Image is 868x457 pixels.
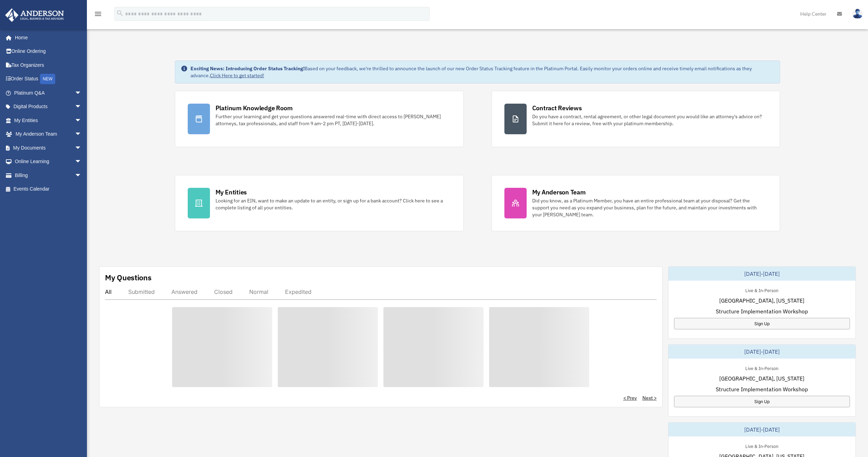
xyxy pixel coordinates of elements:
a: My Anderson Teamarrow_drop_down [5,127,92,141]
div: [DATE]-[DATE] [668,423,855,436]
a: Contract Reviews Do you have a contract, rental agreement, or other legal document you would like... [492,91,780,147]
div: Normal [249,288,268,295]
div: My Anderson Team [532,188,586,197]
div: [DATE]-[DATE] [668,267,855,281]
div: Do you have a contract, rental agreement, or other legal document you would like an attorney's ad... [532,113,768,127]
a: < Prev [623,394,637,401]
span: arrow_drop_down [75,141,89,155]
div: Submitted [128,288,155,295]
i: menu [94,10,102,18]
img: User Pic [852,9,863,19]
a: My Entitiesarrow_drop_down [5,113,92,127]
div: Platinum Knowledge Room [216,104,293,112]
span: arrow_drop_down [75,113,89,128]
img: Anderson Advisors Platinum Portal [3,8,66,22]
a: My Entities Looking for an EIN, want to make an update to an entity, or sign up for a bank accoun... [175,175,464,231]
div: My Questions [105,272,152,283]
span: [GEOGRAPHIC_DATA], [US_STATE] [719,374,804,383]
a: My Documentsarrow_drop_down [5,141,92,155]
div: Looking for an EIN, want to make an update to an entity, or sign up for a bank account? Click her... [216,197,451,211]
a: Online Ordering [5,45,92,58]
div: Live & In-Person [740,364,784,371]
span: arrow_drop_down [75,155,89,169]
div: Live & In-Person [740,442,784,449]
a: Home [5,31,89,45]
span: arrow_drop_down [75,86,89,100]
div: NEW [40,74,55,84]
div: All [105,288,112,295]
span: arrow_drop_down [75,168,89,183]
span: arrow_drop_down [75,100,89,114]
a: Digital Productsarrow_drop_down [5,100,92,114]
a: Sign Up [674,396,850,407]
div: My Entities [216,188,247,197]
a: Sign Up [674,318,850,329]
div: [DATE]-[DATE] [668,345,855,359]
div: Did you know, as a Platinum Member, you have an entire professional team at your disposal? Get th... [532,197,768,218]
a: Platinum Knowledge Room Further your learning and get your questions answered real-time with dire... [175,91,464,147]
a: Events Calendar [5,182,92,196]
div: Contract Reviews [532,104,582,112]
a: Next > [642,394,657,401]
a: Order StatusNEW [5,72,92,86]
div: Closed [214,288,233,295]
span: arrow_drop_down [75,127,89,142]
a: My Anderson Team Did you know, as a Platinum Member, you have an entire professional team at your... [492,175,780,231]
span: [GEOGRAPHIC_DATA], [US_STATE] [719,296,804,305]
div: Expedited [285,288,311,295]
a: Billingarrow_drop_down [5,168,92,182]
i: search [116,9,124,17]
strong: Exciting News: Introducing Order Status Tracking! [190,65,305,72]
div: Further your learning and get your questions answered real-time with direct access to [PERSON_NAM... [216,113,451,127]
div: Live & In-Person [740,286,784,294]
a: Tax Organizers [5,58,92,72]
a: Platinum Q&Aarrow_drop_down [5,86,92,100]
a: menu [94,12,102,18]
div: Answered [171,288,197,295]
div: Based on your feedback, we're thrilled to announce the launch of our new Order Status Tracking fe... [190,65,774,79]
span: Structure Implementation Workshop [716,307,808,315]
span: Structure Implementation Workshop [716,385,808,393]
a: Online Learningarrow_drop_down [5,155,92,169]
a: Click Here to get started! [210,72,264,79]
